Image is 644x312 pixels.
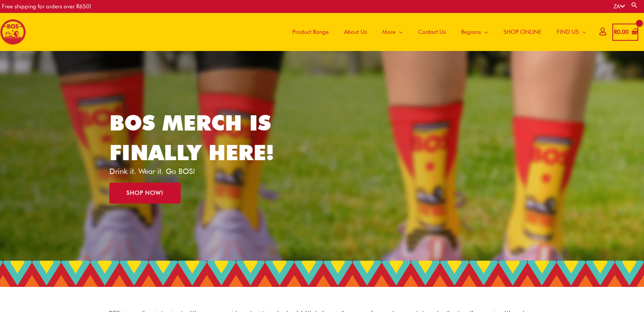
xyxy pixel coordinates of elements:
[127,190,163,196] span: SHOP NOW!
[557,21,579,43] span: FIND US
[461,21,481,43] span: Regions
[109,183,181,204] a: SHOP NOW!
[631,2,638,9] a: Search button
[279,13,594,51] nav: Site Navigation
[285,13,336,51] a: Product Range
[612,24,638,41] a: View Shopping Cart, empty
[109,167,285,175] p: Drink it. Wear it. Go BOS!
[496,13,549,51] a: SHOP ONLINE
[614,29,629,35] bdi: 0.00
[375,13,410,51] a: More
[614,29,617,35] span: R
[614,3,625,10] a: ZA
[344,21,367,43] span: About Us
[410,13,453,51] a: Contact Us
[453,13,496,51] a: Regions
[418,21,446,43] span: Contact Us
[336,13,375,51] a: About Us
[292,21,329,43] span: Product Range
[109,110,274,165] a: BOS MERCH IS FINALLY HERE!
[503,21,541,43] span: SHOP ONLINE
[382,21,396,43] span: More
